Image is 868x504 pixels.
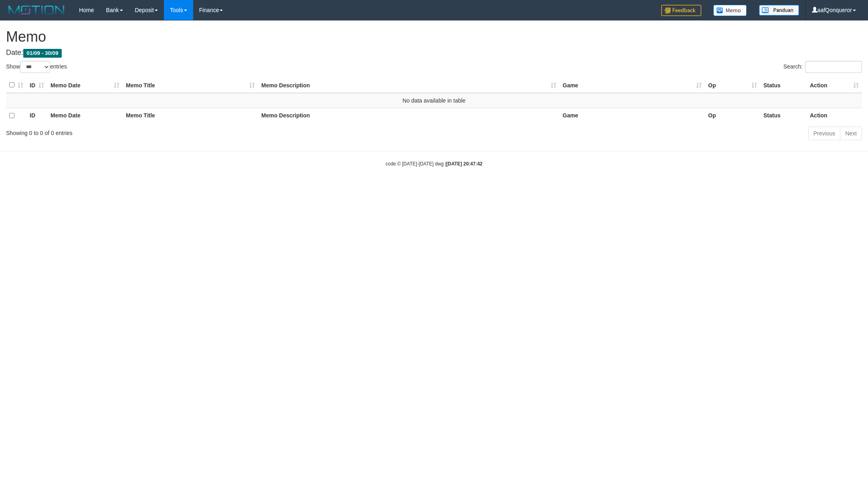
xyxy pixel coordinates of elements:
[123,77,258,93] th: Memo Title: activate to sort column ascending
[123,108,258,123] th: Memo Title
[6,93,862,108] td: No data available in table
[26,108,47,123] th: ID
[705,108,760,123] th: Op
[840,127,862,140] a: Next
[258,77,559,93] th: Memo Description: activate to sort column ascending
[6,49,862,57] h4: Date:
[26,77,47,93] th: ID: activate to sort column ascending
[386,161,482,167] small: code © [DATE]-[DATE] dwg |
[47,77,123,93] th: Memo Date: activate to sort column ascending
[446,161,482,167] strong: [DATE] 20:47:42
[807,108,862,123] th: Action
[783,61,862,73] label: Search:
[6,126,356,137] div: Showing 0 to 0 of 0 entries
[661,5,701,16] img: Feedback.jpg
[47,108,123,123] th: Memo Date
[6,61,67,73] label: Show entries
[759,5,799,16] img: panduan.png
[6,4,67,16] img: MOTION_logo.png
[808,127,840,140] a: Previous
[760,77,807,93] th: Status
[23,49,62,58] span: 01/09 - 30/09
[559,108,705,123] th: Game
[258,108,559,123] th: Memo Description
[713,5,747,16] img: Button%20Memo.svg
[805,61,862,73] input: Search:
[6,29,862,45] h1: Memo
[807,77,862,93] th: Action: activate to sort column ascending
[559,77,705,93] th: Game: activate to sort column ascending
[20,61,50,73] select: Showentries
[760,108,807,123] th: Status
[6,77,26,93] th: : activate to sort column ascending
[705,77,760,93] th: Op: activate to sort column ascending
